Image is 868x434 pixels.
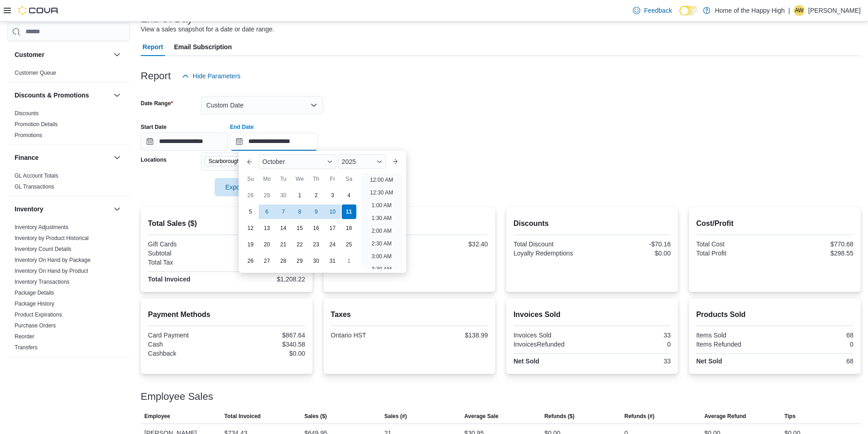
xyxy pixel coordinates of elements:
div: Items Refunded [696,341,773,348]
p: [PERSON_NAME] [808,5,861,16]
span: Average Sale [464,413,498,420]
div: day-18 [342,221,356,235]
div: Total Discount [514,240,591,248]
button: Customer [15,50,110,59]
h3: Inventory [15,204,43,214]
span: Sales (#) [385,413,407,420]
span: October [262,158,285,165]
a: Customer Queue [15,70,56,76]
div: day-15 [293,221,307,235]
div: October, 2025 [242,187,357,269]
div: 68 [776,332,853,339]
div: Th [309,172,324,186]
button: Loyalty [112,364,123,375]
span: Reorder [15,333,34,340]
li: 3:00 AM [368,251,395,262]
div: day-30 [309,254,324,268]
div: day-1 [342,254,356,268]
div: day-11 [342,204,356,219]
input: Press the down key to open a popover containing a calendar. [141,133,228,151]
h2: Taxes [331,309,488,320]
button: Loyalty [15,365,110,374]
span: Inventory On Hand by Product [15,267,88,275]
div: Mo [260,172,274,186]
div: day-3 [325,188,340,203]
a: Inventory On Hand by Product [15,268,88,274]
div: day-26 [243,254,258,268]
div: day-2 [309,188,324,203]
button: Discounts & Promotions [15,91,110,100]
h3: Report [141,71,171,82]
div: Inventory [7,222,130,357]
li: 1:00 AM [368,200,395,211]
span: Product Expirations [15,311,62,318]
div: Cash [148,341,225,348]
h2: Cost/Profit [696,218,853,229]
h2: Payment Methods [148,309,305,320]
div: $0.00 [228,350,305,357]
a: Inventory Adjustments [15,224,68,230]
span: Promotions [15,132,42,139]
span: Scarborough - Cliffside - Friendly Stranger [205,156,291,166]
a: GL Account Totals [15,173,58,179]
span: Tips [784,413,795,420]
h2: Average Spent [331,218,488,229]
li: 2:30 AM [368,238,395,249]
label: Date Range [141,100,173,107]
span: Export [220,178,260,196]
div: day-17 [325,221,340,235]
span: Total Invoiced [224,413,261,420]
span: Average Refund [704,413,746,420]
h3: Employee Sales [141,391,213,402]
div: day-25 [342,237,356,252]
div: day-30 [276,188,291,203]
li: 1:30 AM [368,213,395,224]
span: AW [795,5,803,16]
div: 0 [776,341,853,348]
label: Start Date [141,123,167,131]
span: Report [143,38,163,56]
div: day-13 [260,221,274,235]
a: Purchase Orders [15,322,56,329]
span: GL Account Totals [15,172,58,179]
input: Dark Mode [679,6,699,15]
div: View a sales snapshot for a date or date range. [141,25,274,34]
h2: Discounts [514,218,671,229]
a: Inventory On Hand by Package [15,257,91,263]
div: Ontario HST [331,332,408,339]
div: InvoicesRefunded [514,341,591,348]
strong: Net Sold [514,357,539,365]
div: $138.99 [411,332,488,339]
div: Su [243,172,258,186]
div: Tu [276,172,291,186]
div: day-9 [309,204,324,219]
div: day-14 [276,221,291,235]
button: Finance [112,152,123,163]
h2: Invoices Sold [514,309,671,320]
div: $298.55 [776,250,853,257]
div: Total Profit [696,250,773,257]
label: End Date [230,123,254,131]
a: Promotions [15,132,42,138]
div: day-4 [342,188,356,203]
div: Gift Cards [148,240,225,248]
a: Package History [15,301,54,307]
div: day-10 [325,204,340,219]
span: 2025 [342,158,356,165]
a: Promotion Details [15,121,58,128]
span: Sales ($) [304,413,327,420]
a: Package Details [15,290,54,296]
div: Button. Open the month selector. October is currently selected. [259,154,336,169]
div: day-29 [260,188,274,203]
div: day-20 [260,237,274,252]
div: $0.00 [594,250,671,257]
span: Purchase Orders [15,322,56,329]
li: 2:00 AM [368,225,395,236]
span: Refunds (#) [624,413,654,420]
h2: Total Sales ($) [148,218,305,229]
li: 12:30 AM [366,187,397,198]
div: -$70.16 [594,240,671,248]
div: day-6 [260,204,274,219]
span: Discounts [15,110,39,117]
span: Customer Queue [15,69,56,77]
